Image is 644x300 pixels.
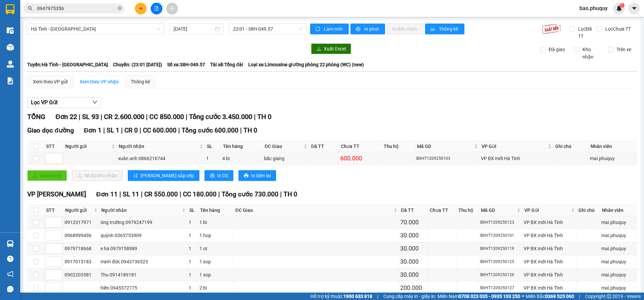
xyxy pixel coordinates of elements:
[526,293,574,300] span: Miền Bắc
[113,61,162,68] span: Chuyến: (23:01 [DATE])
[154,6,159,11] span: file-add
[607,294,611,299] span: copyright
[479,229,523,242] td: BXHT1209250101
[101,258,186,265] div: mịnh đức 0943736523
[523,229,576,242] td: VP BX mới Hà Tĩnh
[27,126,74,134] span: Giao dọc đường
[621,3,623,8] span: 1
[101,271,186,278] div: Thu 0914189181
[310,293,372,300] span: Hỗ trợ kỹ thuật:
[124,126,138,134] span: CR 0
[524,207,569,214] span: VP Gửi
[524,284,575,292] div: VP BX mới Hà Tĩnh
[240,126,242,134] span: |
[364,25,380,33] span: In phơi
[580,46,603,61] span: Kho nhận
[92,100,98,105] span: down
[439,25,459,33] span: Thống kê
[400,244,427,253] div: 30.000
[283,190,297,198] span: TH 0
[577,205,600,216] th: Ghi chú
[614,46,634,53] span: Trên xe
[31,24,160,34] span: Hà Tĩnh - Hà Nội
[425,24,464,34] button: bar-chartThống kê
[479,242,523,255] td: BXHT1209250119
[601,258,636,265] div: mai.phuquy
[457,205,479,216] th: Thu hộ
[524,271,575,278] div: VP BX mới Hà Tĩnh
[65,232,98,239] div: 0968999496
[480,152,554,165] td: VP BX mới Hà Tĩnh
[144,190,178,198] span: CR 550.000
[316,46,321,52] span: download
[221,141,263,152] th: Tên hàng
[27,97,101,108] button: Lọc VP Gửi
[189,232,197,239] div: 1
[243,126,257,134] span: TH 0
[546,46,568,53] span: Đã giao
[101,207,181,214] span: Người nhận
[135,3,147,14] button: plus
[27,62,108,67] b: Tuyến: Hà Tĩnh - [GEOGRAPHIC_DATA]
[198,205,234,216] th: Tên hàng
[459,294,520,299] strong: 0708 023 035 - 0935 103 250
[575,25,596,40] span: Lọc Đã TT
[238,170,276,181] button: printerIn biên lai
[65,143,110,150] span: Người gửi
[383,293,436,300] span: Cung cấp máy in - giấy in:
[166,3,178,14] button: aim
[84,126,102,134] span: Đơn 1
[44,141,64,152] th: STT
[199,258,232,265] div: 1 xop
[430,27,436,32] span: bar-chart
[118,155,204,162] div: xuân anh 0866216744
[523,268,576,282] td: VP BX mới Hà Tĩnh
[524,258,575,265] div: VP BX mới Hà Tĩnh
[101,113,102,121] span: |
[264,155,308,162] div: băc giang
[339,141,382,152] th: Chưa TT
[7,77,14,84] img: solution-icon
[480,259,521,265] div: BXHT1209250125
[479,216,523,229] td: BXHT1209250123
[7,61,14,68] img: warehouse-icon
[309,141,339,152] th: Đã TT
[590,155,636,162] div: mai.phuquy
[217,172,228,179] span: In DS
[65,258,98,265] div: 0917015183
[218,190,220,198] span: |
[151,3,162,14] button: file-add
[199,232,232,239] div: 1 hop
[600,205,637,216] th: Nhân viên
[235,207,392,214] span: ĐC Giao
[7,240,14,247] img: warehouse-icon
[149,113,184,121] span: CC 850.000
[7,271,13,277] span: notification
[542,24,561,34] img: 9k=
[6,4,14,14] img: logo-vxr
[128,170,199,181] button: sort-ascending[PERSON_NAME] sắp xếp
[387,24,423,34] button: In đơn chọn
[174,25,214,33] input: 12/09/2025
[400,257,427,266] div: 30.000
[189,271,197,278] div: 1
[72,170,123,181] button: downloadNhập kho nhận
[222,190,278,198] span: Tổng cước 730.000
[101,232,186,239] div: quỳnh 0365753909
[101,219,186,226] div: ông trường 0979247199
[204,170,233,181] button: printerIn DS
[244,173,249,179] span: printer
[121,126,123,134] span: |
[189,219,197,226] div: 1
[167,61,205,68] span: Số xe: 38H-049.57
[574,4,613,12] span: bao.phuquy
[146,113,148,121] span: |
[554,141,589,152] th: Ghi chú
[189,284,197,292] div: 1
[324,45,346,52] span: Xuất Excel
[222,155,262,162] div: 4 bi
[31,98,58,107] span: Lọc VP Gửi
[589,141,637,152] th: Nhân viên
[524,219,575,226] div: VP BX mới Hà Tĩnh
[340,154,381,163] div: 600.000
